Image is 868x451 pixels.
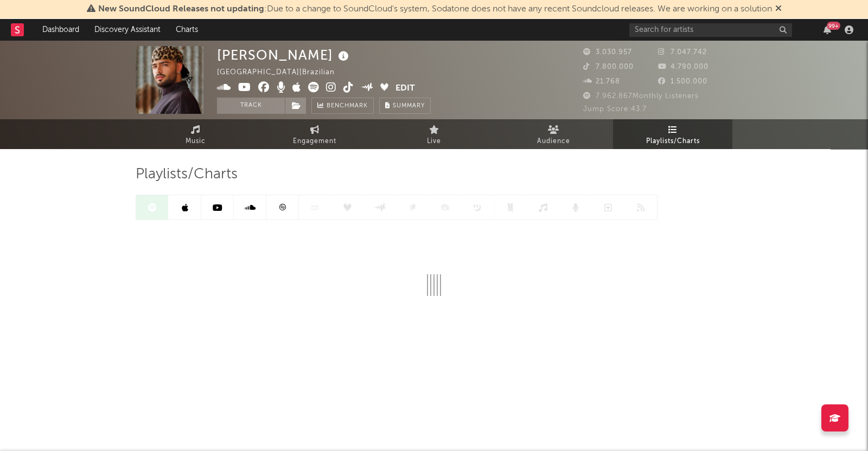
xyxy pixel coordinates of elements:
span: 7.047.742 [658,49,707,56]
a: Audience [494,119,613,149]
a: Engagement [255,119,374,149]
span: 7.800.000 [583,63,634,70]
span: Dismiss [775,5,782,14]
a: Music [136,119,255,149]
span: Audience [537,135,570,148]
span: Engagement [293,135,336,148]
a: Charts [168,19,206,41]
span: Music [186,135,206,148]
button: Track [217,98,285,114]
span: Playlists/Charts [646,135,700,148]
span: 4.790.000 [658,63,709,70]
span: : Due to a change to SoundCloud's system, Sodatone does not have any recent Soundcloud releases. ... [98,5,772,14]
a: Benchmark [311,98,374,114]
span: 21.768 [583,78,620,85]
span: 1.500.000 [658,78,707,85]
span: Summary [393,103,425,109]
button: Edit [395,82,415,95]
input: Search for artists [629,23,792,37]
span: Playlists/Charts [136,168,238,181]
span: 7.962.867 Monthly Listeners [583,93,699,100]
a: Playlists/Charts [613,119,732,149]
a: Discovery Assistant [87,19,168,41]
button: 99+ [824,25,831,34]
span: Benchmark [327,100,368,113]
span: 3.030.957 [583,49,632,56]
div: [GEOGRAPHIC_DATA] | Brazilian [217,66,347,79]
a: Dashboard [35,19,87,41]
button: Summary [379,98,431,114]
a: Live [374,119,494,149]
div: 99 + [827,22,840,30]
div: [PERSON_NAME] [217,46,352,64]
span: New SoundCloud Releases not updating [98,5,264,14]
span: Live [427,135,441,148]
span: Jump Score: 43.7 [583,106,647,113]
